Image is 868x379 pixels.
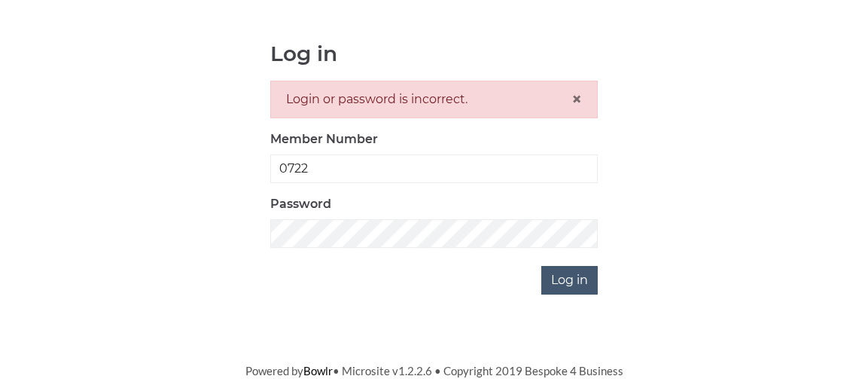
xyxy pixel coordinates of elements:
span: × [571,88,582,110]
button: Close [571,90,582,109]
a: Bowlr [303,364,333,377]
div: Login or password is incorrect. [270,81,598,118]
span: Powered by • Microsite v1.2.2.6 • Copyright 2019 Bespoke 4 Business [245,364,623,377]
h1: Log in [270,42,598,66]
input: Log in [541,266,598,295]
label: Password [270,195,331,213]
label: Member Number [270,130,378,148]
